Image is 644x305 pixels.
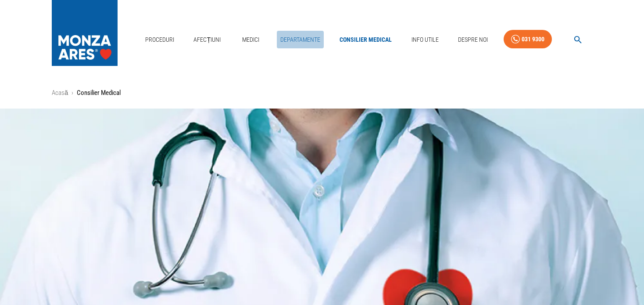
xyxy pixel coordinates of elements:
li: › [72,88,73,98]
a: Departamente [277,31,324,49]
a: Despre Noi [454,31,491,49]
a: 031 9300 [504,30,552,49]
a: Consilier Medical [336,31,395,49]
div: 031 9300 [522,34,544,45]
a: Afecțiuni [190,31,224,49]
p: Consilier Medical [77,88,121,98]
a: Medici [236,31,265,49]
a: Info Utile [408,31,442,49]
nav: breadcrumb [52,88,592,98]
a: Acasă [52,89,68,97]
a: Proceduri [142,31,178,49]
